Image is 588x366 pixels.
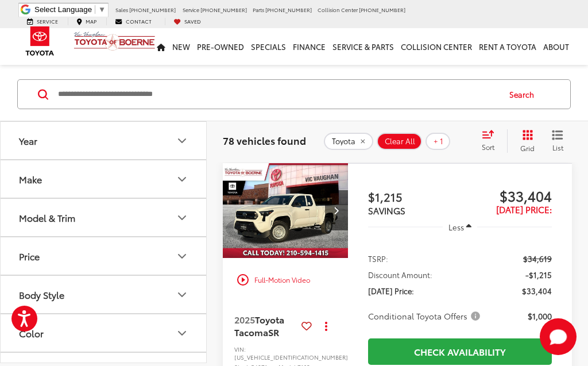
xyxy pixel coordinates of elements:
[520,143,535,153] span: Grid
[153,28,169,65] a: Home
[397,28,475,65] a: Collision Center
[476,129,507,152] button: Select sort value
[540,318,577,355] button: Toggle Chat Window
[528,310,552,322] span: $1,000
[368,188,460,205] span: $1,215
[106,18,160,25] a: Contact
[18,22,61,60] img: Toyota
[268,325,279,338] span: SR
[19,289,64,300] div: Body Style
[68,18,105,25] a: Map
[222,163,349,257] div: 2025 Toyota Tacoma SR 0
[385,137,415,146] span: Clear All
[57,80,498,108] input: Search by Make, Model, or Keyword
[234,313,255,326] span: 2025
[443,217,477,237] button: Less
[175,172,189,186] div: Make
[183,6,199,13] span: Service
[175,288,189,302] div: Body Style
[482,142,494,152] span: Sort
[425,133,450,150] button: + 1
[460,187,552,204] span: $33,404
[19,328,44,338] div: Color
[175,211,189,225] div: Model & Trim
[318,6,358,13] span: Collision Center
[247,28,289,65] a: Specials
[86,17,96,25] span: Map
[368,310,482,322] span: Conditional Toyota Offers
[19,212,75,223] div: Model & Trim
[95,5,95,14] span: ​
[200,6,247,13] span: [PHONE_NUMBER]
[316,315,336,336] button: Actions
[194,28,247,65] a: Pre-Owned
[507,129,543,152] button: Grid View
[552,142,563,152] span: List
[325,321,327,330] span: dropdown dots
[175,326,189,340] div: Color
[19,251,40,261] div: Price
[175,134,189,148] div: Year
[368,253,388,264] span: TSRP:
[222,163,349,257] a: 2025 Toyota Tacoma SR RWD XtraCab 6-ft bed2025 Toyota Tacoma SR RWD XtraCab 6-ft bed2025 Toyota T...
[329,28,397,65] a: Service & Parts: Opens in a new tab
[1,199,207,236] button: Model & TrimModel & Trim
[496,203,552,215] span: [DATE] Price:
[253,6,264,13] span: Parts
[523,253,552,264] span: $34,619
[169,28,194,65] a: New
[98,5,106,14] span: ▼
[368,310,484,322] button: Conditional Toyota Offers
[368,269,432,280] span: Discount Amount:
[540,28,572,65] a: About
[475,28,540,65] a: Rent a Toyota
[522,285,552,296] span: $33,404
[19,174,42,184] div: Make
[368,285,414,296] span: [DATE] Price:
[324,133,373,150] button: remove Toyota
[265,6,312,13] span: [PHONE_NUMBER]
[543,129,572,152] button: List View
[1,160,207,198] button: MakeMake
[368,338,552,364] a: Check Availability
[175,249,189,263] div: Price
[377,133,422,150] button: Clear All
[325,190,348,230] button: Next image
[34,5,106,14] a: Select Language​
[18,18,67,25] a: Service
[1,276,207,313] button: Body StyleBody Style
[1,314,207,352] button: ColorColor
[223,133,306,147] span: 78 vehicles found
[234,313,284,338] span: Toyota Tacoma
[498,80,551,109] button: Search
[359,6,405,13] span: [PHONE_NUMBER]
[19,135,37,146] div: Year
[368,204,405,217] span: SAVINGS
[222,163,349,259] img: 2025 Toyota Tacoma SR RWD XtraCab 6-ft bed
[129,6,176,13] span: [PHONE_NUMBER]
[1,122,207,159] button: YearYear
[434,137,443,146] span: + 1
[525,269,552,280] span: -$1,215
[184,17,201,25] span: Saved
[332,137,355,146] span: Toyota
[165,18,210,25] a: My Saved Vehicles
[234,353,348,361] span: [US_VEHICLE_IDENTIFICATION_NUMBER]
[1,237,207,275] button: PricePrice
[289,28,329,65] a: Finance
[37,17,58,25] span: Service
[540,318,577,355] svg: Start Chat
[448,222,464,232] span: Less
[34,5,92,14] span: Select Language
[234,313,297,339] a: 2025Toyota TacomaSR
[126,17,152,25] span: Contact
[234,345,246,353] span: VIN:
[115,6,128,13] span: Sales
[73,31,156,51] img: Vic Vaughan Toyota of Boerne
